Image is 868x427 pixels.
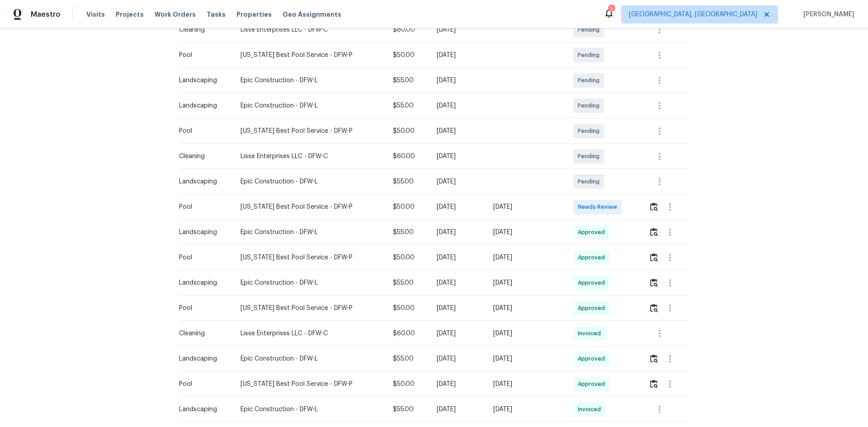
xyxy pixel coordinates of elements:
div: Epic Construction - DFW-L [241,177,378,186]
div: Lisse Enterprises LLC - DFW-C [241,25,378,34]
div: $55.00 [393,405,422,414]
div: [DATE] [493,278,559,287]
div: [DATE] [437,101,479,110]
div: [DATE] [437,177,479,186]
div: Landscaping [179,405,226,414]
span: Pending [578,101,603,110]
span: Projects [116,10,144,19]
div: Landscaping [179,101,226,110]
div: Landscaping [179,278,226,287]
div: Landscaping [179,177,226,186]
div: Epic Construction - DFW-L [241,228,378,237]
span: Pending [578,76,603,85]
div: Pool [179,380,226,389]
div: $50.00 [393,380,422,389]
div: [DATE] [437,354,479,363]
span: Approved [578,228,609,237]
button: Review Icon [649,221,659,243]
span: Work Orders [155,10,196,19]
div: $55.00 [393,177,422,186]
div: [US_STATE] Best Pool Service - DFW-P [241,127,378,136]
span: Invoiced [578,329,604,338]
div: [DATE] [493,304,559,313]
span: Approved [578,304,609,313]
div: [DATE] [437,304,479,313]
div: [DATE] [437,25,479,34]
div: [DATE] [437,405,479,414]
div: [DATE] [437,228,479,237]
div: Epic Construction - DFW-L [241,101,378,110]
div: [DATE] [437,380,479,389]
span: Tasks [207,11,226,18]
span: [GEOGRAPHIC_DATA], [GEOGRAPHIC_DATA] [629,10,757,19]
span: Visits [86,10,105,19]
span: [PERSON_NAME] [800,10,854,19]
div: $55.00 [393,228,422,237]
button: Review Icon [649,272,659,294]
div: [DATE] [437,76,479,85]
div: [DATE] [437,253,479,262]
div: [DATE] [493,228,559,237]
img: Review Icon [650,304,658,312]
div: [US_STATE] Best Pool Service - DFW-P [241,380,378,389]
div: Epic Construction - DFW-L [241,405,378,414]
span: Approved [578,253,609,262]
div: $55.00 [393,101,422,110]
span: Geo Assignments [283,10,341,19]
div: $50.00 [393,253,422,262]
img: Review Icon [650,278,658,287]
div: Pool [179,202,226,211]
div: Epic Construction - DFW-L [241,278,378,287]
div: $50.00 [393,304,422,313]
div: Lisse Enterprises LLC - DFW-C [241,329,378,338]
div: [DATE] [437,127,479,136]
span: Pending [578,51,603,60]
div: Landscaping [179,354,226,363]
img: Review Icon [650,228,658,236]
div: [DATE] [493,329,559,338]
div: [DATE] [437,152,479,161]
span: Pending [578,127,603,136]
div: Lisse Enterprises LLC - DFW-C [241,152,378,161]
div: [US_STATE] Best Pool Service - DFW-P [241,51,378,60]
div: $55.00 [393,354,422,363]
div: Cleaning [179,152,226,161]
div: [DATE] [493,202,559,211]
span: Needs Review [578,202,621,211]
div: $55.00 [393,76,422,85]
div: Epic Construction - DFW-L [241,354,378,363]
span: Properties [236,10,272,19]
div: Cleaning [179,329,226,338]
span: Pending [578,25,603,34]
button: Review Icon [649,297,659,319]
div: Landscaping [179,76,226,85]
span: Pending [578,177,603,186]
button: Review Icon [649,373,659,395]
div: [US_STATE] Best Pool Service - DFW-P [241,253,378,262]
div: [DATE] [437,202,479,211]
span: Approved [578,380,609,389]
span: Maestro [31,10,61,19]
div: $50.00 [393,127,422,136]
button: Review Icon [649,247,659,268]
div: $50.00 [393,51,422,60]
div: [DATE] [437,51,479,60]
div: [US_STATE] Best Pool Service - DFW-P [241,202,378,211]
div: Pool [179,51,226,60]
div: 7 [608,5,614,14]
div: $60.00 [393,25,422,34]
img: Review Icon [650,202,658,211]
div: $55.00 [393,278,422,287]
span: Invoiced [578,405,604,414]
span: Approved [578,354,609,363]
span: Pending [578,152,603,161]
div: [DATE] [493,380,559,389]
div: $50.00 [393,202,422,211]
div: $60.00 [393,152,422,161]
div: Cleaning [179,25,226,34]
div: Pool [179,304,226,313]
div: [DATE] [493,253,559,262]
div: Pool [179,127,226,136]
button: Review Icon [649,348,659,370]
img: Review Icon [650,380,658,388]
